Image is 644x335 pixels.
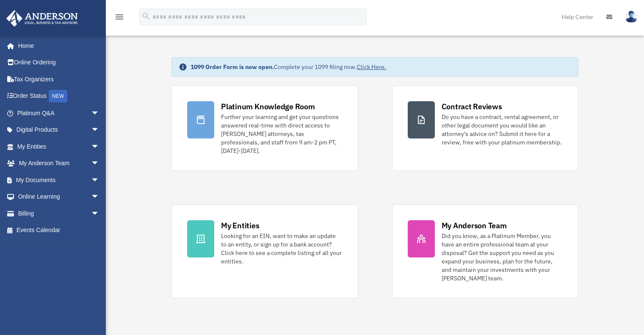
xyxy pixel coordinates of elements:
[221,101,315,112] div: Platinum Knowledge Room
[221,232,342,266] div: Looking for an EIN, want to make an update to an entity, or sign up for a bank account? Click her...
[392,86,578,171] a: Contract Reviews Do you have a contract, rental agreement, or other legal document you would like...
[6,88,112,105] a: Order StatusNEW
[91,205,108,222] span: arrow_drop_down
[91,105,108,122] span: arrow_drop_down
[6,54,112,71] a: Online Ordering
[392,205,578,298] a: My Anderson Team Did you know, as a Platinum Member, you have an entire professional team at your...
[141,11,151,21] i: search
[4,10,80,27] img: Anderson Advisors Platinum Portal
[221,220,259,231] div: My Entities
[91,155,108,172] span: arrow_drop_down
[442,220,507,231] div: My Anderson Team
[6,37,108,54] a: Home
[91,188,108,206] span: arrow_drop_down
[6,105,112,122] a: Platinum Q&Aarrow_drop_down
[6,172,112,188] a: My Documentsarrow_drop_down
[6,155,112,172] a: My Anderson Teamarrow_drop_down
[6,188,112,205] a: Online Learningarrow_drop_down
[114,15,124,22] a: menu
[191,63,386,71] div: Complete your 1099 filing now.
[6,205,112,222] a: Billingarrow_drop_down
[221,113,342,155] div: Further your learning and get your questions answered real-time with direct access to [PERSON_NAM...
[171,205,358,298] a: My Entities Looking for an EIN, want to make an update to an entity, or sign up for a bank accoun...
[191,63,274,71] strong: 1099 Order Form is now open.
[91,122,108,139] span: arrow_drop_down
[625,11,638,23] img: User Pic
[6,138,112,155] a: My Entitiesarrow_drop_down
[91,172,108,189] span: arrow_drop_down
[91,138,108,155] span: arrow_drop_down
[6,222,112,239] a: Events Calendar
[171,86,358,171] a: Platinum Knowledge Room Further your learning and get your questions answered real-time with dire...
[442,232,563,282] div: Did you know, as a Platinum Member, you have an entire professional team at your disposal? Get th...
[6,71,112,88] a: Tax Organizers
[114,12,124,22] i: menu
[6,122,112,138] a: Digital Productsarrow_drop_down
[49,90,67,102] div: NEW
[442,113,563,147] div: Do you have a contract, rental agreement, or other legal document you would like an attorney's ad...
[357,63,386,71] a: Click Here.
[442,101,502,112] div: Contract Reviews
